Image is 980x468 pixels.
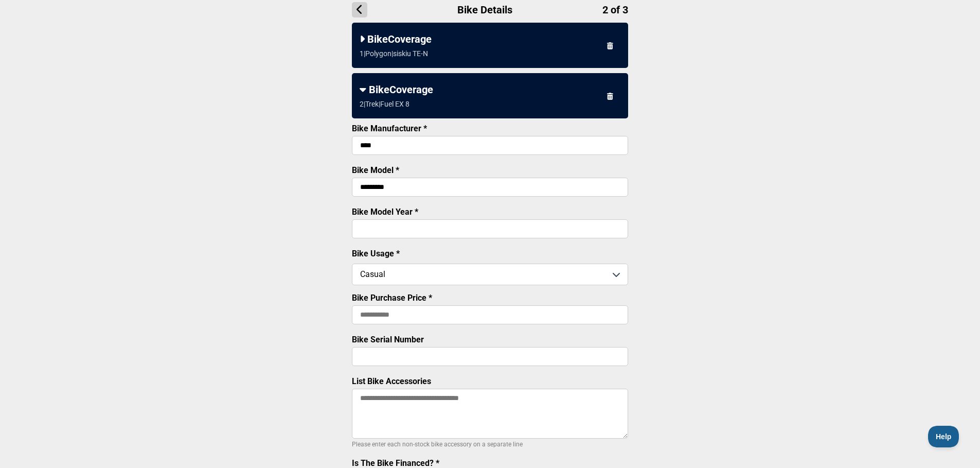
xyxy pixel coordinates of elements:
[602,4,628,16] span: 2 of 3
[352,165,399,175] label: Bike Model *
[352,249,400,258] label: Bike Usage *
[352,124,427,133] label: Bike Manufacturer *
[352,293,432,303] label: Bike Purchase Price *
[352,207,418,217] label: Bike Model Year *
[352,2,628,18] h1: Bike Details
[360,33,620,45] div: BikeCoverage
[352,335,424,344] label: Bike Serial Number
[360,100,409,108] div: 2 | Trek | Fuel EX 8
[928,426,959,447] iframe: Toggle Customer Support
[360,49,428,58] div: 1 | Polygon | siskiu TE-N
[352,376,431,386] label: List Bike Accessories
[352,458,439,468] label: Is The Bike Financed? *
[352,438,628,450] p: Please enter each non-stock bike accessory on a separate line
[360,83,620,96] div: BikeCoverage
